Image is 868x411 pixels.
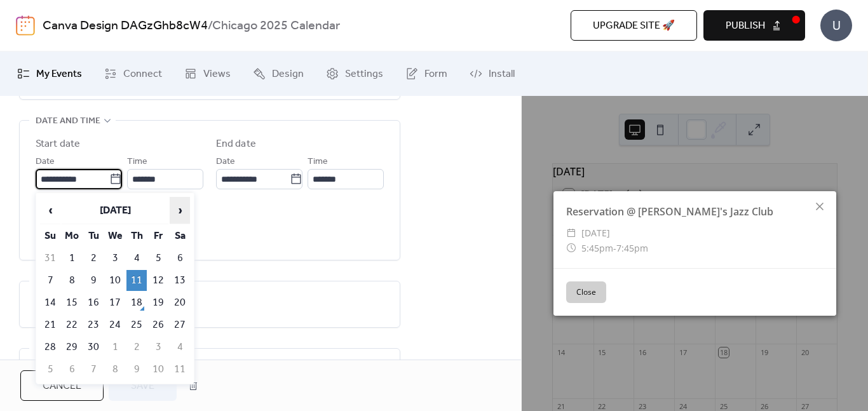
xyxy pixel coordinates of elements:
[62,292,82,313] td: 15
[170,226,190,246] th: Sa
[126,337,147,358] td: 2
[40,292,60,313] td: 14
[36,114,100,129] span: Date and time
[308,154,328,170] span: Time
[566,281,606,303] button: Close
[43,14,208,38] a: Canva Design DAGzGhb8cW4
[105,226,125,246] th: We
[62,270,82,291] td: 8
[16,15,35,36] img: logo
[105,270,125,291] td: 10
[581,242,613,254] span: 5:45pm
[208,14,212,38] b: /
[62,197,168,224] th: [DATE]
[95,57,172,91] a: Connect
[36,67,82,82] span: My Events
[126,248,147,269] td: 4
[316,57,393,91] a: Settings
[8,57,92,91] a: My Events
[216,137,256,152] div: End date
[40,270,60,291] td: 7
[148,359,168,380] td: 10
[170,198,189,223] span: ›
[83,270,104,291] td: 9
[40,248,60,269] td: 31
[40,226,60,246] th: Su
[460,57,524,91] a: Install
[396,57,457,91] a: Form
[148,270,168,291] td: 12
[126,314,147,335] td: 25
[613,242,616,254] span: -
[41,198,60,223] span: ‹
[62,248,82,269] td: 1
[170,359,190,380] td: 11
[40,314,60,335] td: 21
[593,18,675,34] span: Upgrade site 🚀
[126,270,147,291] td: 11
[424,67,447,82] span: Form
[62,314,82,335] td: 22
[616,242,648,254] span: 7:45pm
[216,154,235,170] span: Date
[83,359,104,380] td: 7
[170,337,190,358] td: 4
[148,292,168,313] td: 19
[62,359,82,380] td: 6
[553,204,836,219] div: Reservation @ [PERSON_NAME]'s Jazz Club
[581,226,610,241] span: [DATE]
[83,226,104,246] th: Tu
[83,337,104,358] td: 30
[703,10,805,41] button: Publish
[148,337,168,358] td: 3
[105,337,125,358] td: 1
[83,248,104,269] td: 2
[243,57,313,91] a: Design
[36,154,55,170] span: Date
[40,337,60,358] td: 28
[62,226,82,246] th: Mo
[170,292,190,313] td: 20
[212,14,340,38] b: Chicago 2025 Calendar
[105,248,125,269] td: 3
[726,18,765,34] span: Publish
[170,248,190,269] td: 6
[127,154,147,170] span: Time
[40,359,60,380] td: 5
[105,359,125,380] td: 8
[148,248,168,269] td: 5
[272,67,304,82] span: Design
[83,292,104,313] td: 16
[170,314,190,335] td: 27
[36,137,80,152] div: Start date
[123,67,162,82] span: Connect
[126,226,147,246] th: Th
[175,57,240,91] a: Views
[148,314,168,335] td: 26
[20,370,104,401] button: Cancel
[820,10,852,41] div: U
[62,337,82,358] td: 29
[571,10,697,41] button: Upgrade site 🚀
[83,314,104,335] td: 23
[566,226,576,241] div: ​
[566,241,576,256] div: ​
[170,270,190,291] td: 13
[126,292,147,313] td: 18
[126,359,147,380] td: 9
[105,292,125,313] td: 17
[148,226,168,246] th: Fr
[43,379,81,394] span: Cancel
[489,67,515,82] span: Install
[105,314,125,335] td: 24
[203,67,231,82] span: Views
[345,67,383,82] span: Settings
